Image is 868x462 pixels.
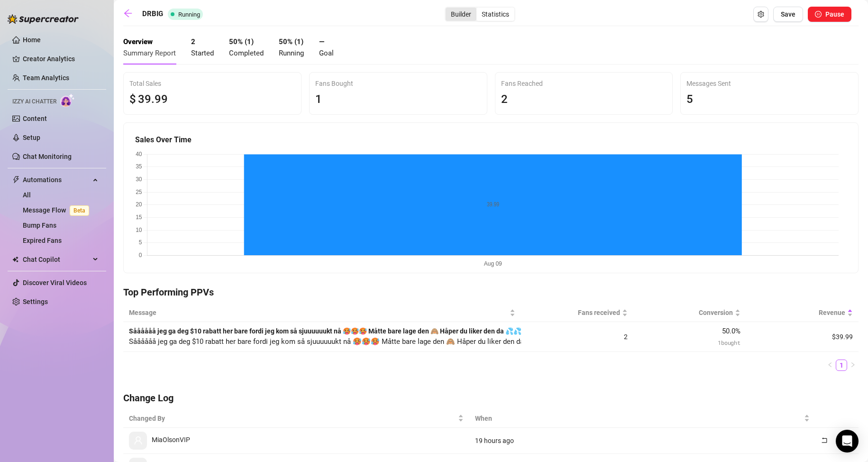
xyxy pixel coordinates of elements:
[60,93,75,107] img: AI Chatter
[142,9,163,18] strong: DRBIG
[773,7,803,22] button: Save Flow
[475,413,802,424] span: When
[229,49,264,57] span: Completed
[23,134,40,141] a: Setup
[135,134,847,146] h5: Sales Over Time
[70,205,89,216] span: Beta
[229,37,254,46] strong: 50 % ( 1 )
[178,11,200,18] span: Running
[123,409,469,428] th: Changed By
[123,391,859,405] h4: Change Log
[319,49,334,57] span: Goal
[446,8,476,21] div: Builder
[469,409,815,428] th: When
[501,78,667,89] div: Fans Reached
[279,37,303,46] strong: 50 % ( 1 )
[12,256,18,263] img: Chat Copilot
[836,430,859,453] div: Open Intercom Messenger
[129,91,136,109] span: $
[8,14,79,24] img: logo-BBDzfeDw.svg
[23,252,90,267] span: Chat Copilot
[847,360,859,371] li: Next Page
[633,304,746,322] th: Conversion
[129,413,456,424] span: Changed By
[23,74,69,82] a: Team Analytics
[825,10,844,18] span: Pause
[134,436,143,445] span: user
[521,304,633,322] th: Fans received
[12,97,56,106] span: Izzy AI Chatter
[315,78,481,89] div: Fans Bought
[123,9,133,18] span: arrow-left
[279,49,304,57] span: Running
[23,222,56,229] a: Bump Fans
[808,7,851,22] button: Pause
[12,176,20,184] span: thunderbolt
[521,322,633,352] td: 2
[129,307,508,318] span: Message
[722,327,740,335] span: 50.0 %
[850,362,856,368] span: right
[191,49,214,57] span: Started
[445,7,515,22] div: segmented control
[123,286,859,299] h4: Top Performing PPVs
[23,191,31,199] a: All
[827,362,833,368] span: left
[746,322,859,352] td: $39.99
[476,8,514,21] div: Statistics
[686,78,852,89] div: Messages Sent
[746,304,859,322] th: Revenue
[686,92,693,106] span: 5
[469,428,815,454] td: 19 hours ago
[501,92,508,106] span: 2
[23,298,48,305] a: Settings
[23,237,62,244] a: Expired Fans
[23,36,41,44] a: Home
[152,436,190,444] span: MiaOlsonVIP
[23,153,72,160] a: Chat Monitoring
[639,307,732,318] span: Conversion
[753,7,768,22] button: Open Exit Rules
[758,11,764,18] span: setting
[824,360,836,371] button: left
[752,307,845,318] span: Revenue
[824,360,836,371] li: Previous Page
[123,49,176,57] span: Summary Report
[847,360,859,371] button: right
[123,37,153,46] strong: Overview
[129,327,685,335] strong: Såååååå jeg ga deg $10 rabatt her bare fordi jeg kom så sjuuuuuukt nå 🥵🥵🥵 Måtte bare lage den 🙈 H...
[23,172,90,187] span: Automations
[151,92,168,106] span: .99
[836,360,847,370] a: 1
[23,51,99,66] a: Creator Analytics
[23,115,47,122] a: Content
[138,92,151,106] span: 39
[123,9,137,20] a: arrow-left
[191,37,195,46] strong: 2
[129,337,718,346] span: Såååååå jeg ga deg $10 rabatt her bare fordi jeg kom så sjuuuuuukt nå 🥵🥵🥵 Måtte bare lage den 🙈 H...
[123,304,521,322] th: Message
[23,206,93,214] a: Message FlowBeta
[781,10,795,18] span: Save
[129,78,295,89] div: Total Sales
[718,339,740,346] span: 1 bought
[315,92,322,106] span: 1
[527,307,620,318] span: Fans received
[821,437,828,444] span: rollback
[836,360,847,371] li: 1
[319,37,324,46] strong: —
[23,279,87,286] a: Discover Viral Videos
[815,11,822,18] span: pause-circle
